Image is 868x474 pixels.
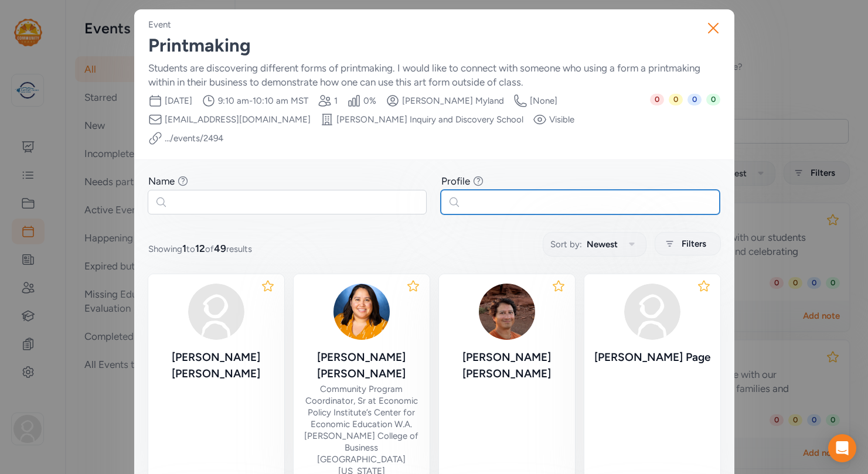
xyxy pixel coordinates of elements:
span: [PERSON_NAME] Inquiry and Discovery School [336,114,523,125]
img: X0whRf2vSGqcuTA5j9PA [479,284,535,340]
span: [PERSON_NAME] Myland [402,95,504,107]
span: Visible [549,114,574,125]
span: 0 [687,94,702,105]
span: Filters [682,237,706,251]
div: Open Intercom Messenger [828,434,856,462]
img: o4vK2tdGQYS3jsH4mL3R [333,284,390,340]
div: [PERSON_NAME] [PERSON_NAME] [158,349,275,382]
img: avatar38fbb18c.svg [624,284,680,340]
div: [PERSON_NAME] [PERSON_NAME] [303,349,420,382]
span: 0 [706,94,720,105]
span: Sort by: [550,237,582,251]
span: [EMAIL_ADDRESS][DOMAIN_NAME] [165,114,311,125]
a: .../events/2494 [165,132,223,144]
div: [PERSON_NAME] [PERSON_NAME] [448,349,566,382]
span: [DATE] [165,95,192,107]
div: Profile [441,174,470,188]
span: 1 [182,243,186,254]
span: 0 % [363,95,376,107]
span: 1 [334,95,338,107]
div: Event [148,19,171,30]
button: Sort by:Newest [543,232,646,257]
span: 0 [650,94,664,105]
div: Printmaking [148,35,720,56]
div: [PERSON_NAME] Page [594,349,710,366]
span: 0 [669,94,683,105]
span: 12 [195,243,205,254]
span: Newest [587,237,618,251]
span: 49 [214,243,226,254]
span: Showing to of results [148,241,252,255]
div: Students are discovering different forms of printmaking. I would like to connect with someone who... [148,61,720,89]
div: Name [148,174,175,188]
span: 9:10 am - 10:10 am MST [218,95,308,107]
span: [None] [530,95,557,107]
img: avatar38fbb18c.svg [188,284,244,340]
